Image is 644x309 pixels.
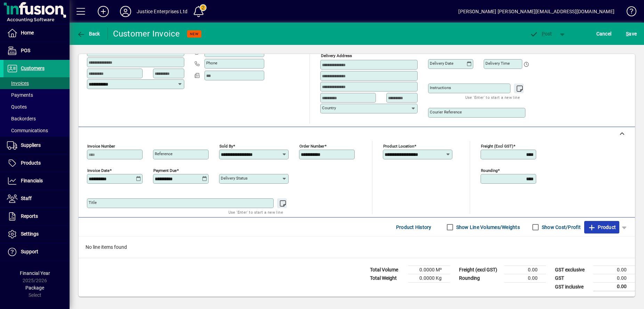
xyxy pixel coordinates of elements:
[456,274,504,283] td: Rounding
[408,274,450,283] td: 0.0000 Kg
[7,92,33,98] span: Payments
[228,208,283,216] mat-hint: Use 'Enter' to start a new line
[87,168,110,173] mat-label: Invoice date
[3,77,70,89] a: Invoices
[21,249,38,254] span: Support
[77,31,100,37] span: Back
[3,154,70,172] a: Products
[75,27,102,40] button: Back
[137,6,187,17] div: Justice Enterprises Ltd
[3,225,70,243] a: Settings
[21,213,38,219] span: Reports
[504,274,546,283] td: 0.00
[430,85,451,90] mat-label: Instructions
[7,80,29,86] span: Invoices
[455,224,520,231] label: Show Line Volumes/Weights
[588,222,616,233] span: Product
[626,28,637,39] span: ave
[155,151,172,156] mat-label: Reference
[408,266,450,274] td: 0.0000 M³
[114,5,137,18] button: Profile
[70,27,108,40] app-page-header-button: Back
[393,221,434,233] button: Product History
[3,101,70,113] a: Quotes
[593,266,635,274] td: 0.00
[596,28,612,39] span: Cancel
[593,274,635,283] td: 0.00
[367,266,408,274] td: Total Volume
[219,144,233,149] mat-label: Sold by
[3,137,70,154] a: Suppliers
[456,266,504,274] td: Freight (excl GST)
[3,172,70,190] a: Financials
[190,32,199,36] span: NEW
[526,27,556,40] button: Post
[481,144,513,149] mat-label: Freight (excl GST)
[530,31,552,37] span: ost
[21,65,45,71] span: Customers
[626,31,629,37] span: S
[552,266,593,274] td: GST exclusive
[595,27,613,40] button: Cancel
[153,168,177,173] mat-label: Payment due
[113,28,180,39] div: Customer Invoice
[504,266,546,274] td: 0.00
[7,128,48,133] span: Communications
[552,274,593,283] td: GST
[21,48,30,53] span: POS
[3,208,70,225] a: Reports
[540,224,581,231] label: Show Cost/Profit
[89,200,97,205] mat-label: Title
[3,89,70,101] a: Payments
[584,221,619,233] button: Product
[481,168,498,173] mat-label: Rounding
[3,42,70,60] a: POS
[299,144,324,149] mat-label: Order number
[396,222,432,233] span: Product History
[383,144,414,149] mat-label: Product location
[430,61,453,66] mat-label: Delivery date
[322,105,336,110] mat-label: Country
[221,176,248,181] mat-label: Delivery status
[3,113,70,125] a: Backorders
[593,283,635,291] td: 0.00
[485,61,510,66] mat-label: Delivery time
[624,27,638,40] button: Save
[3,24,70,42] a: Home
[621,1,635,24] a: Knowledge Base
[430,110,462,114] mat-label: Courier Reference
[20,270,50,276] span: Financial Year
[3,190,70,207] a: Staff
[21,231,39,237] span: Settings
[21,196,32,201] span: Staff
[542,31,545,37] span: P
[206,61,217,65] mat-label: Phone
[7,116,36,121] span: Backorders
[367,274,408,283] td: Total Weight
[21,178,43,183] span: Financials
[7,104,27,110] span: Quotes
[21,160,41,166] span: Products
[87,144,115,149] mat-label: Invoice number
[552,283,593,291] td: GST inclusive
[21,142,41,148] span: Suppliers
[25,285,44,291] span: Package
[458,6,614,17] div: [PERSON_NAME] [PERSON_NAME][EMAIL_ADDRESS][DOMAIN_NAME]
[92,5,114,18] button: Add
[3,125,70,136] a: Communications
[79,237,635,258] div: No line items found
[465,93,520,101] mat-hint: Use 'Enter' to start a new line
[3,243,70,261] a: Support
[21,30,34,35] span: Home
